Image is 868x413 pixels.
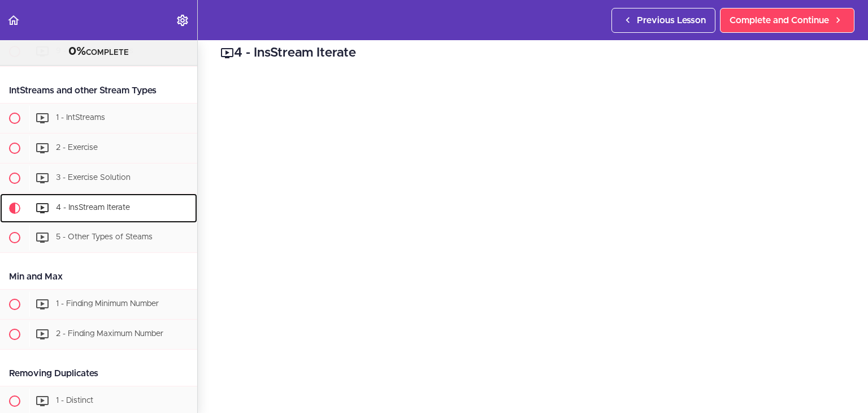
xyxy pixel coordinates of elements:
span: 1 - IntStreams [56,114,105,122]
span: 4 - InsStream Iterate [56,204,130,212]
svg: Back to course curriculum [7,14,20,27]
h2: 4 - InsStream Iterate [220,44,845,63]
span: 2 - Exercise [56,144,98,152]
a: Complete and Continue [720,8,854,33]
span: 1 - Finding Minimum Number [56,300,159,308]
div: COMPLETE [14,45,183,59]
span: Previous Lesson [637,14,706,27]
span: 2 - Finding Maximum Number [56,330,163,338]
span: 0% [68,46,86,57]
span: 1 - Distinct [56,397,93,405]
span: Complete and Continue [730,14,829,27]
a: Previous Lesson [611,8,715,33]
svg: Settings Menu [176,14,189,27]
span: 3 - Exercise Solution [56,174,131,182]
span: 5 - Other Types of Steams [56,233,153,241]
